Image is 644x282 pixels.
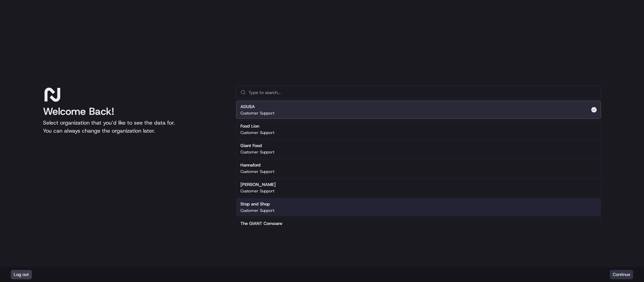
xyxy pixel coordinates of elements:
[240,221,283,227] h2: The GIANT Company
[240,208,274,213] p: Customer Support
[43,105,225,117] h1: Welcome Back!
[240,104,274,110] h2: ADUSA
[240,182,276,188] h2: [PERSON_NAME]
[236,99,601,237] div: Suggestions
[240,123,274,129] h2: Food Lion
[240,143,274,149] h2: Giant Food
[11,270,32,279] button: Log out
[248,86,597,99] input: Type to search...
[240,188,274,194] p: Customer Support
[240,110,274,116] p: Customer Support
[240,169,274,174] p: Customer Support
[43,119,225,135] p: Select organization that you’d like to see the data for. You can always change the organization l...
[610,270,633,279] button: Continue
[240,130,274,135] p: Customer Support
[240,149,274,155] p: Customer Support
[240,201,274,207] h2: Stop and Shop
[240,162,274,168] h2: Hannaford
